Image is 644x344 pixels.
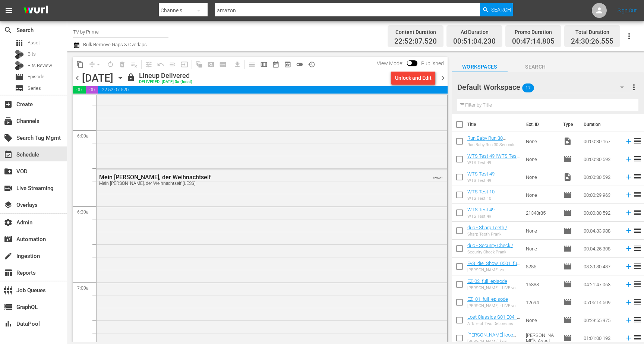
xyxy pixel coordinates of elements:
[625,155,633,163] svg: Add to Schedule
[633,190,642,199] span: reorder
[417,60,448,66] span: Published
[467,142,520,147] div: Run Baby Run 30 Seconds Spot
[563,208,572,217] span: Episode
[523,204,560,222] td: 21343r35
[467,243,516,254] a: duo - Security Check / Broken Statue
[512,37,555,46] span: 00:47:14.805
[629,78,638,96] button: more_vert
[633,297,642,306] span: reorder
[139,72,192,80] div: Lineup Delivered
[433,173,443,179] span: VARIANT
[571,27,613,37] div: Total Duration
[98,86,448,94] span: 22:52:07.520
[139,80,192,85] div: DELIVERED: [DATE] 3a (local)
[296,61,303,68] span: toggle_off
[306,59,318,70] span: View History
[467,250,520,255] div: Security Check Prank
[4,150,13,159] span: Schedule
[467,321,520,326] div: A Tale of Two DeLoreans
[258,59,270,70] span: Week Calendar View
[82,72,113,84] div: [DATE]
[4,201,13,209] span: Overlays
[453,37,496,46] span: 00:51:04.230
[581,311,622,329] td: 00:29:55.975
[563,226,572,235] span: Episode
[581,204,622,222] td: 00:00:30.592
[308,61,315,68] span: history_outlined
[407,60,412,66] span: Toggle to switch from Published to Draft view.
[523,293,560,311] td: 12694
[512,27,555,37] div: Promo Duration
[467,207,495,212] a: WTS Test 49
[438,73,448,83] span: chevron_right
[563,173,572,182] span: Video
[467,135,506,146] a: Run Baby Run 30 Seconds Spot
[633,154,642,163] span: reorder
[523,150,560,168] td: None
[563,155,572,164] span: Episode
[167,59,179,70] span: Fill episodes with ad slates
[625,173,633,181] svg: Add to Schedule
[4,252,13,261] span: Ingestion
[581,132,622,150] td: 00:00:30.167
[633,333,642,342] span: reorder
[4,167,13,176] span: VOD
[467,178,495,183] div: WTS Test 49
[4,133,13,142] span: Search Tag Mgmt
[625,244,633,253] svg: Add to Schedule
[618,7,637,13] a: Sign Out
[284,61,291,68] span: preview_outlined
[522,80,534,96] span: 17
[625,334,633,342] svg: Add to Schedule
[395,71,432,85] div: Unlock and Edit
[633,172,642,181] span: reorder
[581,275,622,293] td: 04:21:47.063
[467,214,495,219] div: WTS Test 49
[633,280,642,288] span: reorder
[4,303,13,312] span: GraphQL
[116,59,128,70] span: Select an event to delete
[4,235,13,244] span: Automation
[633,315,642,324] span: reorder
[104,59,116,70] span: Loop Content
[15,50,24,59] div: Bits
[625,191,633,199] svg: Add to Schedule
[373,60,407,66] span: View Mode:
[155,59,167,70] span: Revert to Primary Episode
[15,38,24,47] span: Asset
[563,244,572,253] span: Episode
[467,268,520,272] div: [PERSON_NAME] vs. [PERSON_NAME] - Die Liveshow
[4,6,13,15] span: menu
[294,59,306,70] span: 24 hours Lineup View is OFF
[467,339,520,344] div: [PERSON_NAME] loop
[467,296,508,302] a: EZ_01_full_episode
[74,59,86,70] span: Copy Lineup
[523,222,560,240] td: None
[563,262,572,271] span: Episode
[467,153,520,164] a: WTS Test 49 (WTS Test 49 (00:00:00))
[625,209,633,217] svg: Add to Schedule
[629,83,638,92] span: more_vert
[86,59,104,70] span: Remove Gaps & Overlaps
[4,218,13,227] span: Admin
[581,258,622,275] td: 03:39:30.487
[523,168,560,186] td: None
[467,232,520,237] div: Sharp Teeth Prank
[4,286,13,295] span: Job Queues
[563,190,572,199] span: Episode
[581,186,622,204] td: 00:00:29.963
[467,314,520,331] a: Lost Classics S01 E04 - A Tale of Two DeLoreans
[508,62,563,72] span: Search
[480,3,513,16] button: Search
[28,50,36,58] span: Bits
[76,61,84,68] span: content_copy
[99,174,404,181] div: Mein [PERSON_NAME], der Weihnachtself
[391,71,435,85] button: Unlock and Edit
[467,225,510,236] a: duo - Sharp Teeth / Caught Cheating
[28,85,41,92] span: Series
[581,293,622,311] td: 05:05:14.509
[73,73,82,83] span: chevron_left
[467,278,507,284] a: EZ-02_full_episode
[581,240,622,258] td: 00:04:25.308
[467,303,520,308] div: [PERSON_NAME] - LIVE vom [DATE]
